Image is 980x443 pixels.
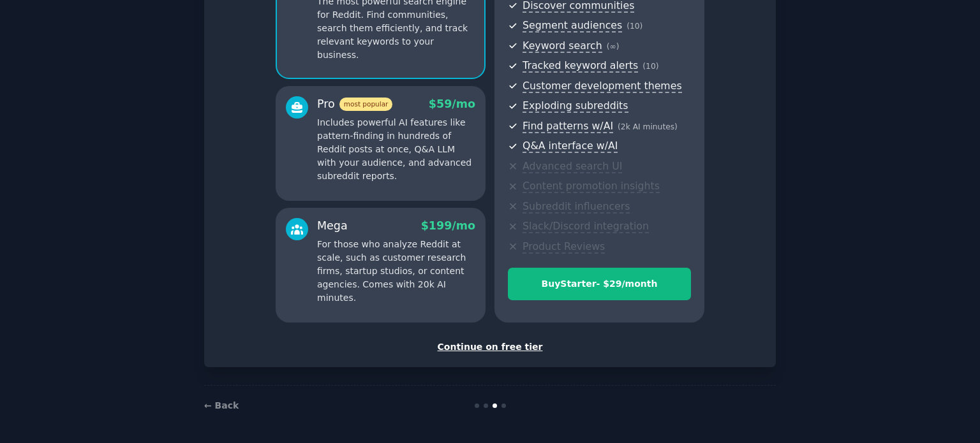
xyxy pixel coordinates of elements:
span: ( ∞ ) [607,42,620,51]
span: ( 2k AI minutes ) [618,122,678,131]
div: Continue on free tier [218,340,762,354]
span: ( 10 ) [627,22,642,31]
span: Customer development themes [523,80,682,93]
div: Pro [317,96,392,112]
span: Slack/Discord integration [523,220,649,233]
span: ( 10 ) [642,62,658,71]
p: Includes powerful AI features like pattern-finding in hundreds of Reddit posts at once, Q&A LLM w... [317,116,475,183]
div: Buy Starter - $ 29 /month [509,277,690,291]
span: Advanced search UI [523,160,622,173]
span: Segment audiences [523,19,622,33]
a: ← Back [204,400,239,410]
span: Subreddit influencers [523,200,630,214]
span: most popular [339,98,393,111]
span: $ 199 /mo [421,219,475,232]
button: BuyStarter- $29/month [508,268,691,300]
span: Keyword search [523,40,602,53]
span: Content promotion insights [523,180,660,193]
span: Find patterns w/AI [523,120,613,133]
span: Product Reviews [523,240,605,254]
span: Q&A interface w/AI [523,140,618,153]
span: Tracked keyword alerts [523,59,638,73]
p: For those who analyze Reddit at scale, such as customer research firms, startup studios, or conte... [317,238,475,305]
span: $ 59 /mo [429,98,475,110]
span: Exploding subreddits [523,99,628,113]
div: Mega [317,218,348,234]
